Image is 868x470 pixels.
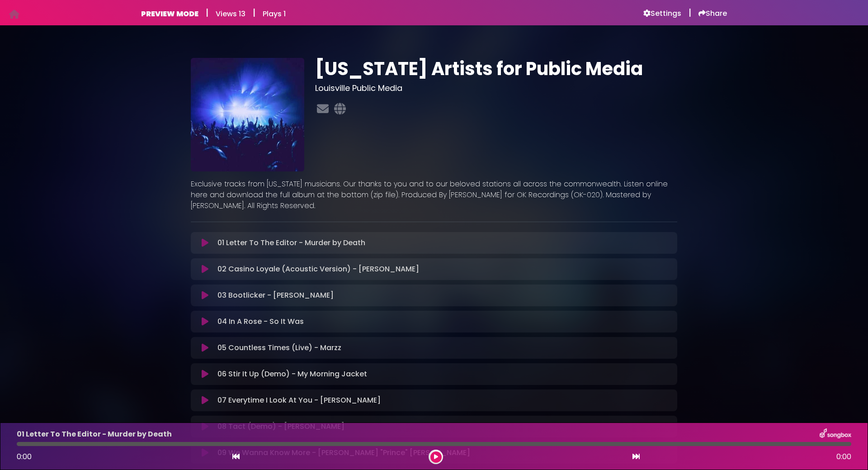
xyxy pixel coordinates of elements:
p: 03 Bootlicker - [PERSON_NAME] [217,290,334,301]
p: 01 Letter To The Editor - Murder by Death [217,237,365,248]
p: 04 In A Rose - So It Was [217,316,304,327]
h5: | [689,7,691,18]
h5: | [206,7,208,18]
h6: Views 13 [216,9,245,18]
a: Settings [643,9,681,18]
h1: [US_STATE] Artists for Public Media [315,58,677,80]
h6: PREVIEW MODE [141,9,198,18]
h3: Louisville Public Media [315,83,677,93]
h5: | [253,7,255,18]
a: Share [698,9,727,18]
img: vbAEHSBtRXWyVtHPE4e7 [191,58,304,171]
p: 06 Stir It Up (Demo) - My Morning Jacket [217,369,367,380]
p: Exclusive tracks from [US_STATE] musicians. Our thanks to you and to our beloved stations all acr... [191,179,677,211]
h6: Plays 1 [263,9,286,18]
span: 0:00 [17,451,32,462]
p: 07 Everytime I Look At You - [PERSON_NAME] [217,395,381,406]
img: songbox-logo-white.png [820,428,851,440]
p: 02 Casino Loyale (Acoustic Version) - [PERSON_NAME] [217,264,419,275]
p: 01 Letter To The Editor - Murder by Death [17,429,172,440]
p: 08 Tact (Demo) - [PERSON_NAME] [217,421,344,432]
p: 05 Countless Times (Live) - Marzz [217,342,341,353]
span: 0:00 [836,451,851,462]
